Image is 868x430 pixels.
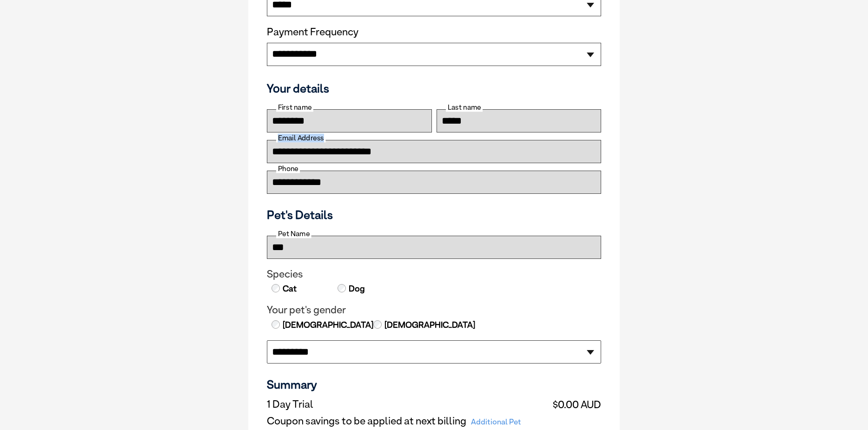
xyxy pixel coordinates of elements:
h3: Pet's Details [263,208,605,222]
label: First name [276,103,313,112]
span: Additional Pet [466,416,526,429]
label: Payment Frequency [267,26,358,38]
legend: Species [267,268,601,280]
td: 1 Day Trial [267,396,547,413]
label: Email Address [276,134,325,142]
legend: Your pet's gender [267,304,601,316]
label: Phone [276,165,300,173]
td: $0.00 AUD [547,396,601,413]
h3: Your details [267,81,601,95]
label: Last name [446,103,483,112]
td: Coupon savings to be applied at next billing [267,413,547,430]
h3: Summary [267,377,601,391]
